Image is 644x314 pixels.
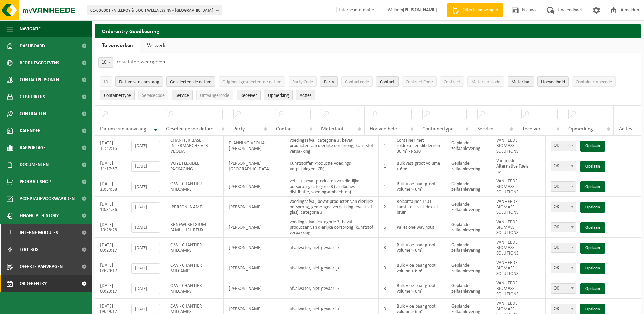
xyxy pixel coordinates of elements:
td: afvalwater, niet-gevaarlijk [284,238,379,258]
a: Opslaan [580,283,605,294]
span: Opmerking [568,126,593,132]
td: [DATE] 10:28:28 [95,217,126,238]
td: Bulk Vloeibaar groot volume > 6m³ [391,278,446,299]
td: C-WI- CHANTIER MILCAMPS [165,176,223,197]
span: OK [551,243,576,253]
td: afvalwater, niet-gevaarlijk [284,278,379,299]
td: Bulk vast groot volume > 6m³ [391,156,446,176]
td: Container met roldeksel en slibdeuren 30 m³ - RS30 [391,136,446,156]
button: Datum van aanvraagDatum van aanvraag: Activate to remove sorting [115,76,163,87]
button: ContactContact: Activate to sort [376,76,399,87]
td: CHANTIER BASE INTERMARCHE VLB - VEOLIA [165,136,223,156]
span: Receiver [240,93,257,98]
span: Containertype [422,126,454,132]
span: Datum van aanvraag [100,126,146,132]
td: VANHEEDE BIOMASS SOLUTIONS [491,278,535,299]
label: resultaten weergeven [117,59,165,65]
td: PLANNING VEOLIA [PERSON_NAME] [224,136,284,156]
span: OK [551,304,576,314]
td: voedingsafval, categorie 3, bevat producten van dierlijke oorsprong, kunststof verpakking [284,217,379,238]
button: Acties [296,90,315,100]
span: ID [104,80,108,85]
button: 01-000001 - VILLEROY & BOCH WELLNESS NV - [GEOGRAPHIC_DATA] [87,5,222,15]
td: [DATE] 10:31:36 [95,197,126,217]
span: Containertype [104,93,131,98]
a: Opslaan [580,263,605,274]
button: Party CodeParty Code: Activate to sort [289,76,317,87]
span: Bedrijfsgegevens [20,54,59,71]
a: Opslaan [580,161,605,172]
td: [PERSON_NAME] [224,238,284,258]
td: voedingsafval, bevat producten van dierlijke oorsprong, gemengde verpakking (exclusief glas), cat... [284,197,379,217]
span: OK [551,161,576,171]
button: Materiaal codeMateriaal code: Activate to sort [467,76,504,87]
td: VANHEEDE BIOMASS SOLUTIONS [491,258,535,278]
td: Geplande zelfaanlevering [446,258,491,278]
td: 3 [379,238,391,258]
span: 10 [98,57,113,68]
span: Dashboard [20,37,45,54]
span: Materiaal [321,126,343,132]
td: [PERSON_NAME] [224,258,284,278]
td: [DATE] 09:29:17 [95,258,126,278]
span: Datum van aanvraag [119,80,159,85]
td: [DATE] 11:42:15 [95,136,126,156]
button: Origineel geselecteerde datumOrigineel geselecteerde datum: Activate to sort [219,76,285,87]
span: Rapportage [20,139,46,156]
span: Containertypecode [576,80,612,85]
span: Contactpersonen [20,71,59,88]
span: Opmerking [268,93,289,98]
td: [DATE] 09:29:17 [95,278,126,299]
button: Contract CodeContract Code: Activate to sort [402,76,437,87]
span: OK [551,202,576,212]
span: Gebruikers [20,88,45,105]
td: Geplande zelfaanlevering [446,136,491,156]
button: ContactcodeContactcode: Activate to sort [341,76,373,87]
button: MateriaalMateriaal: Activate to sort [508,76,534,87]
button: IDID: Activate to sort [100,76,112,87]
td: Kunststoffen Productie Voedings Verpakkingen (CR) [284,156,379,176]
td: 3 [379,278,391,299]
td: 2 [379,197,391,217]
label: Interne informatie [329,5,374,15]
span: 10 [99,58,113,67]
span: OK [551,304,576,314]
td: VANHEEDE BIOMASS SOLUTIONS [491,238,535,258]
td: [PERSON_NAME][GEOGRAPHIC_DATA] [224,156,284,176]
span: OK [551,202,576,212]
td: [DATE] 11:17:57 [95,156,126,176]
span: OK [551,141,576,151]
button: OpmerkingOpmerking: Activate to sort [264,90,293,100]
td: C-WI- CHANTIER MILCAMPS [165,278,223,299]
a: Offerte aanvragen [447,3,503,17]
td: Geplande zelfaanlevering [446,156,491,176]
span: Interne modules [20,224,58,241]
a: Opslaan [580,243,605,254]
span: Party [233,126,245,132]
span: OK [551,141,576,151]
span: Offerte aanvragen [461,7,500,14]
button: ServiceService: Activate to sort [172,90,193,100]
td: voedingsafval, categorie 3, bevat producten van dierlijke oorsprong, kunststof verpakking [284,136,379,156]
button: Geselecteerde datumGeselecteerde datum: Activate to sort [166,76,215,87]
td: [DATE] 09:29:17 [95,238,126,258]
span: OK [551,223,576,232]
span: Origineel geselecteerde datum [222,80,281,85]
td: Bulk Vloeibaar groot volume > 6m³ [391,258,446,278]
span: Acties [300,93,311,98]
span: Offerte aanvragen [20,258,63,275]
td: [DATE] 10:54:58 [95,176,126,197]
td: Geplande zelfaanlevering [446,238,491,258]
td: Vanheede Alternative Fuels nv [491,156,535,176]
span: Acceptatievoorwaarden [20,190,75,207]
a: Opslaan [580,141,605,152]
a: Te verwerken [95,38,140,53]
button: PartyParty: Activate to sort [320,76,338,87]
span: Contracten [20,105,46,122]
span: Contactcode [345,80,369,85]
span: Party Code [292,80,313,85]
td: 1 [379,136,391,156]
td: [PERSON_NAME] [224,278,284,299]
a: Opslaan [580,222,605,233]
button: ContainertypecodeContainertypecode: Activate to sort [572,76,616,87]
